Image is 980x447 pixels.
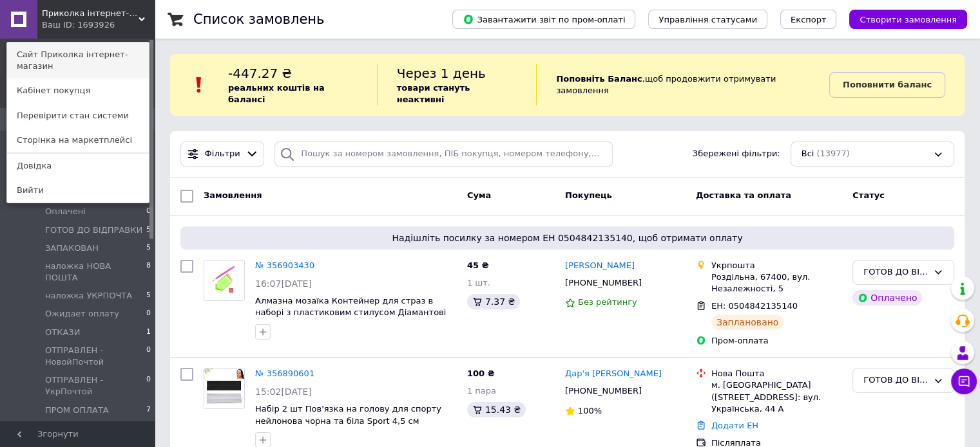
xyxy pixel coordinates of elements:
[843,80,932,89] b: Поповнити баланс
[7,154,149,178] a: Довідка
[45,206,86,217] span: Оплачені
[255,278,312,289] span: 16:07[DATE]
[146,242,151,254] span: 5
[648,10,767,29] button: Управління статусами
[255,369,314,378] a: № 356890601
[45,374,146,397] span: ОТПРАВЛЕН - УкрПочтой
[467,190,491,200] span: Cума
[228,83,325,104] b: реальних коштів на балансі
[45,224,142,236] span: ГОТОВ ДО ВІДПРАВКИ
[186,232,949,244] span: Надішліть посилку за номером ЕН 0504842135140, щоб отримати оплату
[467,386,496,396] span: 1 пара
[193,12,324,27] h1: Список замовлень
[189,75,209,95] img: :exclamation:
[397,83,470,104] b: товари стануть неактивні
[816,149,850,158] span: (13977)
[45,308,119,320] span: Ожидает оплату
[565,260,635,272] a: [PERSON_NAME]
[42,8,139,19] span: Приколка інтернет-магазин
[711,379,842,415] div: м. [GEOGRAPHIC_DATA] ([STREET_ADDRESS]: вул. Українська, 44 А
[228,66,292,81] span: -447.27 ₴
[42,19,96,31] div: Ваш ID: 1693926
[146,327,151,338] span: 1
[802,148,814,160] span: Всі
[565,190,612,200] span: Покупець
[711,421,758,430] a: Додати ЕН
[146,206,151,217] span: 0
[45,345,146,368] span: ОТПРАВЛЕН - НовойПочтой
[45,260,146,284] span: наложка НОВА ПОШТА
[711,368,842,379] div: Нова Пошта
[146,290,151,302] span: 5
[146,224,151,236] span: 5
[658,15,757,24] span: Управління статусами
[204,260,244,300] img: Фото товару
[467,260,489,270] span: 45 ₴
[711,301,798,311] span: ЕН: 0504842135140
[7,104,149,128] a: Перевірити стан системи
[146,405,151,416] span: 7
[146,260,151,284] span: 8
[146,345,151,368] span: 0
[467,294,520,309] div: 7.37 ₴
[452,10,635,29] button: Завантажити звіт по пром-оплаті
[852,190,885,200] span: Статус
[255,387,312,397] span: 15:02[DATE]
[45,242,99,254] span: ЗАПАКОВАН
[836,14,967,24] a: Створити замовлення
[146,308,151,320] span: 0
[204,260,245,301] a: Фото товару
[536,64,829,105] div: , щоб продовжити отримувати замовлення
[711,335,842,347] div: Пром-оплата
[852,290,922,306] div: Оплачено
[860,15,957,24] span: Створити замовлення
[565,368,662,380] a: Дар'я [PERSON_NAME]
[463,14,625,25] span: Завантажити звіт по пром-оплаті
[565,278,642,287] span: [PHONE_NUMBER]
[578,406,602,415] span: 100%
[204,368,245,409] a: Фото товару
[397,66,486,81] span: Через 1 день
[45,327,80,338] span: ОТКАЗИ
[696,190,791,200] span: Доставка та оплата
[274,141,613,167] input: Пошук за номером замовлення, ПІБ покупця, номером телефону, Email, номером накладної
[204,369,244,408] img: Фото товару
[791,15,827,24] span: Експорт
[556,74,642,84] b: Поповніть Баланс
[255,260,314,270] a: № 356903430
[578,297,637,307] span: Без рейтингу
[863,266,928,279] div: ГОТОВ ДО ВІДПРАВКИ
[693,148,780,160] span: Збережені фільтри:
[7,42,149,78] a: Сайт Приколка інтернет-магазин
[467,278,490,287] span: 1 шт.
[711,271,842,295] div: Роздільна, 67400, вул. Незалежності, 5
[863,374,928,387] div: ГОТОВ ДО ВІДПРАВКИ
[45,290,132,302] span: наложка УКРПОЧТА
[467,402,526,417] div: 15.43 ₴
[711,315,784,330] div: Заплановано
[780,10,837,29] button: Експорт
[255,404,441,426] a: Набір 2 шт Пов'язка на голову для спорту нейлонова чорна та біла Sport 4,5 см
[565,386,642,396] span: [PHONE_NUMBER]
[7,178,149,203] a: Вийти
[45,405,109,416] span: ПРОМ ОПЛАТА
[7,78,149,103] a: Кабінет покупця
[829,72,945,98] a: Поповнити баланс
[467,369,495,378] span: 100 ₴
[7,128,149,152] a: Сторінка на маркетплейсі
[205,148,240,160] span: Фільтри
[146,374,151,397] span: 0
[255,296,446,329] a: Алмазна мозаїка Контейнер для страз в наборі з пластиковим стилусом Діамантові ручки
[711,260,842,271] div: Укрпошта
[849,10,967,29] button: Створити замовлення
[951,369,977,394] button: Чат з покупцем
[204,190,262,200] span: Замовлення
